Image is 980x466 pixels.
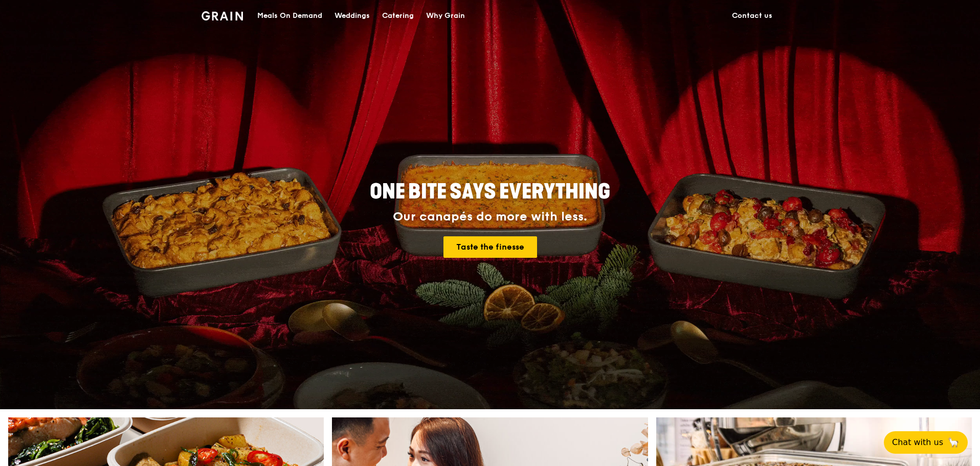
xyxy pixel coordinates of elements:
[892,436,943,449] span: Chat with us
[306,210,674,224] div: Our canapés do more with less.
[420,1,471,31] a: Why Grain
[426,1,465,31] div: Why Grain
[335,1,370,31] div: Weddings
[370,180,610,204] span: ONE BITE SAYS EVERYTHING
[443,236,537,258] a: Taste the finesse
[947,436,960,449] span: 🦙
[257,1,322,31] div: Meals On Demand
[202,11,243,20] img: Grain
[884,431,968,454] button: Chat with us🦙
[328,1,376,31] a: Weddings
[382,1,414,31] div: Catering
[726,1,778,31] a: Contact us
[376,1,420,31] a: Catering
